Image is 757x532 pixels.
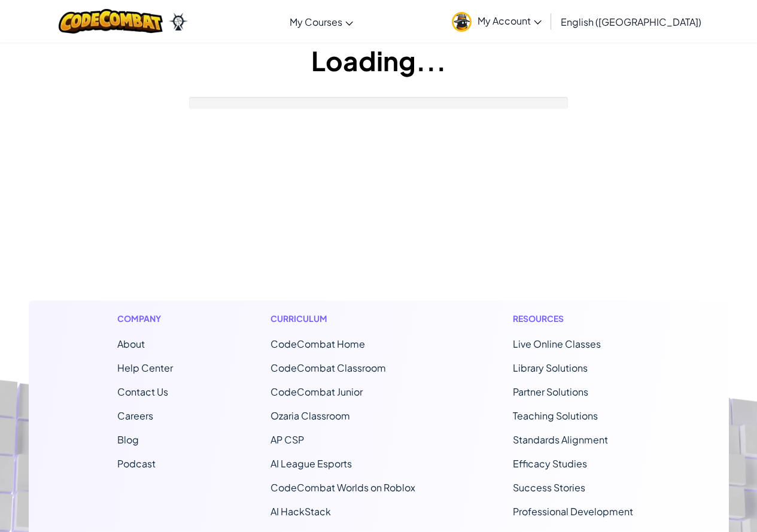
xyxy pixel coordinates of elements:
[117,338,145,350] a: About
[452,12,472,32] img: avatar
[117,433,139,446] a: Blog
[478,14,542,27] span: My Account
[270,361,386,374] a: CodeCombat Classroom
[270,409,350,422] a: Ozaria Classroom
[561,16,701,28] span: English ([GEOGRAPHIC_DATA])
[513,409,598,422] a: Teaching Solutions
[270,457,352,470] a: AI League Esports
[513,433,608,446] a: Standards Alignment
[270,481,415,494] a: CodeCombat Worlds on Roblox
[270,338,365,350] span: CodeCombat Home
[169,13,188,31] img: Ozaria
[270,385,363,398] a: CodeCombat Junior
[446,2,548,40] a: My Account
[117,457,156,470] a: Podcast
[117,312,173,325] h1: Company
[555,5,707,38] a: English ([GEOGRAPHIC_DATA])
[270,312,415,325] h1: Curriculum
[513,338,601,350] a: Live Online Classes
[270,505,331,518] a: AI HackStack
[513,361,588,374] a: Library Solutions
[117,409,153,422] a: Careers
[513,312,640,325] h1: Resources
[270,433,304,446] a: AP CSP
[513,385,588,398] a: Partner Solutions
[59,9,163,34] img: CodeCombat logo
[513,505,633,518] a: Professional Development
[513,457,587,470] a: Efficacy Studies
[290,16,342,28] span: My Courses
[117,385,168,398] span: Contact Us
[284,5,359,38] a: My Courses
[117,361,173,374] a: Help Center
[513,481,585,494] a: Success Stories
